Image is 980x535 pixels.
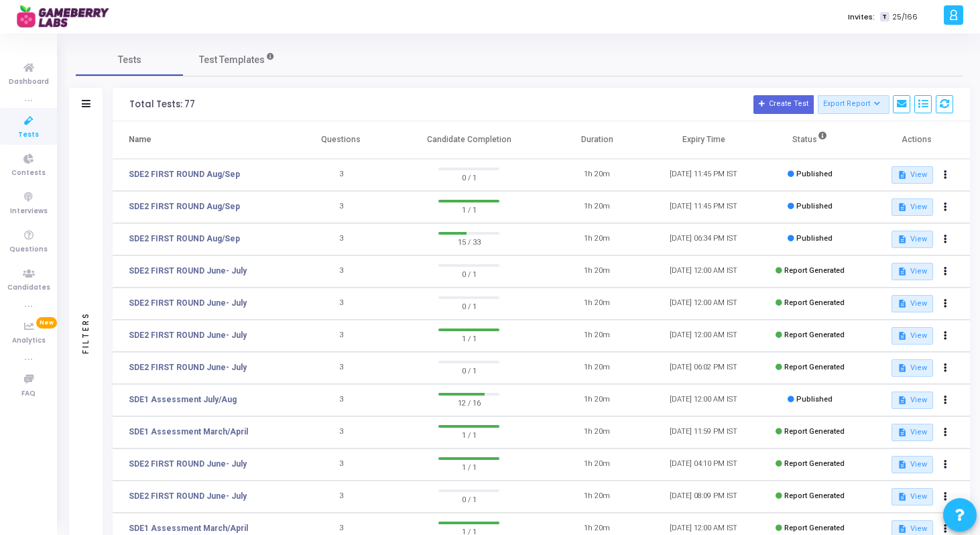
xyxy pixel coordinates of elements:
[129,458,247,470] a: SDE2 FIRST ROUND June- July
[438,428,499,441] span: 1 / 1
[544,159,650,191] td: 1h 20m
[880,12,889,22] span: T
[544,288,650,320] td: 1h 20m
[118,53,141,67] span: Tests
[21,388,36,400] span: FAQ
[129,297,247,309] a: SDE2 FIRST ROUND June- July
[650,384,757,416] td: [DATE] 12:00 AM IST
[7,282,50,294] span: Candidates
[288,255,394,288] td: 3
[438,267,499,280] span: 0 / 1
[438,363,499,377] span: 0 / 1
[650,191,757,223] td: [DATE] 11:45 PM IST
[129,394,237,406] a: SDE1 Assessment July/Aug
[650,352,757,384] td: [DATE] 06:02 PM IST
[113,121,288,159] th: Name
[438,202,499,216] span: 1 / 1
[129,265,247,277] a: SDE2 FIRST ROUND June- July
[288,320,394,352] td: 3
[129,233,240,245] a: SDE2 FIRST ROUND Aug/Sep
[288,384,394,416] td: 3
[650,255,757,288] td: [DATE] 12:00 AM IST
[650,121,757,159] th: Expiry Time
[544,416,650,449] td: 1h 20m
[438,170,499,184] span: 0 / 1
[438,396,499,409] span: 12 / 16
[690,34,973,465] iframe: Chat
[288,159,394,191] td: 3
[650,481,757,513] td: [DATE] 08:09 PM IST
[288,223,394,255] td: 3
[288,191,394,223] td: 3
[898,524,907,534] mat-icon: description
[544,320,650,352] td: 1h 20m
[544,255,650,288] td: 1h 20m
[784,491,845,500] span: Report Generated
[129,361,247,373] a: SDE2 FIRST ROUND June- July
[36,317,57,329] span: New
[394,121,544,159] th: Candidate Completion
[892,488,932,506] button: View
[288,481,394,513] td: 3
[544,481,650,513] td: 1h 20m
[288,352,394,384] td: 3
[9,244,48,255] span: Questions
[17,3,117,30] img: logo
[12,335,46,347] span: Analytics
[129,200,240,213] a: SDE2 FIRST ROUND Aug/Sep
[544,223,650,255] td: 1h 20m
[288,288,394,320] td: 3
[544,384,650,416] td: 1h 20m
[438,331,499,345] span: 1 / 1
[438,460,499,473] span: 1 / 1
[129,522,248,534] a: SDE1 Assessment March/April
[544,449,650,481] td: 1h 20m
[129,426,248,438] a: SDE1 Assessment March/April
[784,524,845,532] span: Report Generated
[848,11,875,23] label: Invites:
[129,490,247,502] a: SDE2 FIRST ROUND June- July
[18,129,39,141] span: Tests
[288,121,394,159] th: Questions
[129,99,195,110] div: Total Tests: 77
[129,168,240,180] a: SDE2 FIRST ROUND Aug/Sep
[438,235,499,248] span: 15 / 33
[544,191,650,223] td: 1h 20m
[438,299,499,312] span: 0 / 1
[650,223,757,255] td: [DATE] 06:34 PM IST
[10,206,48,217] span: Interviews
[9,76,49,88] span: Dashboard
[199,53,265,67] span: Test Templates
[650,449,757,481] td: [DATE] 04:10 PM IST
[11,168,46,179] span: Contests
[288,416,394,449] td: 3
[892,11,918,23] span: 25/166
[650,320,757,352] td: [DATE] 12:00 AM IST
[650,159,757,191] td: [DATE] 11:45 PM IST
[898,492,907,501] mat-icon: description
[650,288,757,320] td: [DATE] 12:00 AM IST
[650,416,757,449] td: [DATE] 11:59 PM IST
[80,259,92,406] div: Filters
[129,329,247,341] a: SDE2 FIRST ROUND June- July
[438,492,499,506] span: 0 / 1
[544,352,650,384] td: 1h 20m
[544,121,650,159] th: Duration
[288,449,394,481] td: 3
